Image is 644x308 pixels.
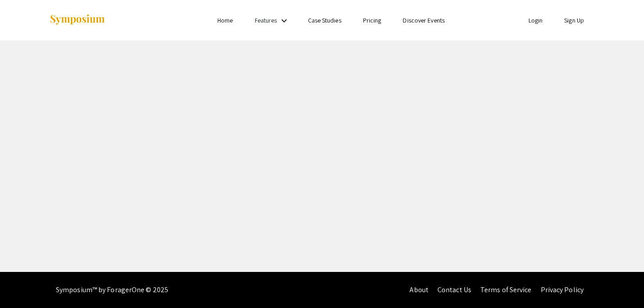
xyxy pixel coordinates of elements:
[217,16,233,24] a: Home
[403,16,445,24] a: Discover Events
[529,16,543,24] a: Login
[541,285,584,294] a: Privacy Policy
[279,15,290,26] mat-icon: Expand Features list
[480,285,532,294] a: Terms of Service
[255,16,277,24] a: Features
[308,16,341,24] a: Case Studies
[409,285,428,294] a: About
[437,285,471,294] a: Contact Us
[363,16,382,24] a: Pricing
[606,267,637,301] iframe: Chat
[56,272,168,308] div: Symposium™ by ForagerOne © 2025
[564,16,584,24] a: Sign Up
[49,14,106,26] img: Symposium by ForagerOne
